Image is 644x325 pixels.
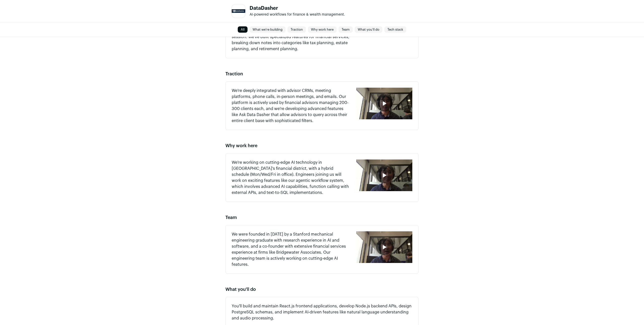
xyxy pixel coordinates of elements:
h2: Team [225,214,419,221]
p: We're working on cutting-edge AI technology in [GEOGRAPHIC_DATA]'s financial district, with a hyb... [232,159,350,196]
a: Tech stack [384,27,406,33]
a: What you'll do [355,27,382,33]
a: Traction [288,27,306,33]
p: You'll build and maintain React.js frontend applications, develop Node.js backend APIs, design Po... [232,303,412,321]
p: We're deeply integrated with advisor CRMs, meeting platforms, phone calls, in-person meetings, an... [232,88,350,124]
span: AI-powered workflows for finance & wealth management. [250,13,345,16]
a: Team [339,27,353,33]
a: What we're building [250,27,286,33]
h2: Traction [225,70,419,77]
h2: What you'll do [225,286,419,293]
img: 5ea263cf0c28d7e3455a8b28ff74034307efce2722f8c6cf0fe1af1be6d55519.jpg [232,9,245,13]
p: We were founded in [DATE] by a Stanford mechanical engineering graduate with research experience ... [232,231,350,267]
a: Why work here [308,27,337,33]
h2: Why work here [225,142,419,149]
a: All [238,27,248,33]
h1: DataDasher [250,6,345,11]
